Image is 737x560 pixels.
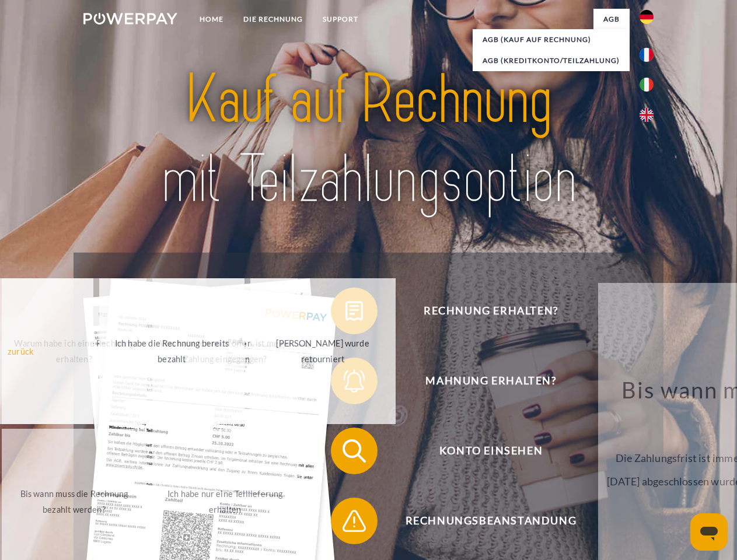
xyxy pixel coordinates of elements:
[640,78,654,92] img: it
[9,486,140,517] div: Bis wann muss die Rechnung bezahlt werden?
[159,486,291,517] div: Ich habe nur eine Teillieferung erhalten
[640,108,654,122] img: en
[106,335,237,367] div: Ich habe die Rechnung bereits bezahlt
[473,50,630,71] a: AGB (Kreditkonto/Teilzahlung)
[190,9,233,30] a: Home
[593,9,630,30] a: agb
[111,56,626,223] img: title-powerpay_de.svg
[83,13,177,24] img: logo-powerpay-white.svg
[348,358,634,404] span: Mahnung erhalten?
[340,506,369,535] img: qb_warning.svg
[331,358,634,404] button: Mahnung erhalten?
[640,48,654,62] img: fr
[331,288,634,334] button: Rechnung erhalten?
[331,498,634,544] button: Rechnungsbeanstandung
[348,288,634,334] span: Rechnung erhalten?
[233,9,313,30] a: DIE RECHNUNG
[473,29,630,50] a: AGB (Kauf auf Rechnung)
[348,428,634,474] span: Konto einsehen
[257,335,389,367] div: [PERSON_NAME] wurde retourniert
[331,428,634,474] button: Konto einsehen
[313,9,368,30] a: SUPPORT
[340,436,369,466] img: qb_search.svg
[640,10,654,24] img: de
[690,513,728,551] iframe: Schaltfläche zum Öffnen des Messaging-Fensters
[348,498,634,544] span: Rechnungsbeanstandung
